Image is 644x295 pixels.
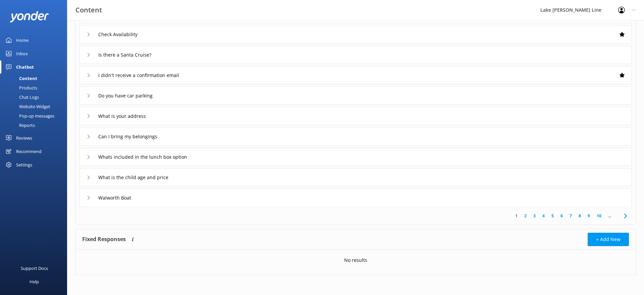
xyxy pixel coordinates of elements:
[16,145,42,158] div: Recommend
[584,213,593,219] a: 9
[16,131,32,145] div: Reviews
[530,213,539,219] a: 3
[344,256,367,264] p: No results
[557,213,566,219] a: 6
[593,213,605,219] a: 10
[82,233,126,246] h4: Fixed Responses
[30,275,39,288] div: Help
[4,111,54,121] div: Pop-up messages
[16,158,32,171] div: Settings
[16,47,28,60] div: Inbox
[16,60,34,74] div: Chatbot
[588,233,629,246] button: + Add New
[4,74,37,83] div: Content
[75,5,102,15] h3: Content
[575,213,584,219] a: 8
[4,83,37,92] div: Products
[4,83,67,92] a: Products
[605,213,614,219] span: ...
[4,92,67,102] a: Chat Logs
[10,11,49,22] img: yonder-white-logo.png
[21,262,48,275] div: Support Docs
[4,74,67,83] a: Content
[521,213,530,219] a: 2
[4,92,39,102] div: Chat Logs
[4,111,67,121] a: Pop-up messages
[539,213,548,219] a: 4
[4,102,50,111] div: Website Widget
[4,121,35,130] div: Reports
[566,213,575,219] a: 7
[512,213,521,219] a: 1
[4,102,67,111] a: Website Widget
[548,213,557,219] a: 5
[4,121,67,130] a: Reports
[16,33,29,47] div: Home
